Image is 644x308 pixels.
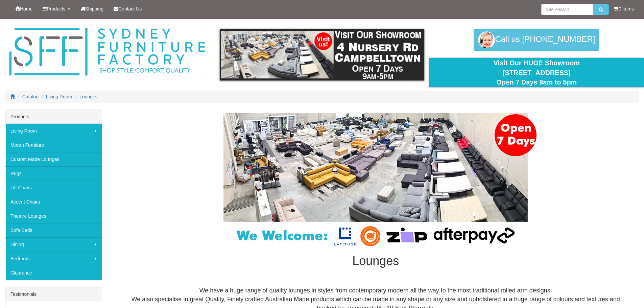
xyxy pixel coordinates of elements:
a: Living Room [46,94,72,99]
a: Living Room [5,124,102,138]
a: Products [38,0,75,17]
a: Accent Chairs [5,195,102,209]
img: Sydney Furniture Factory [6,26,209,78]
a: Shipping [75,0,109,17]
span: Home [20,6,32,11]
a: Sofa Beds [5,223,102,237]
a: Lounges [79,94,98,99]
a: Home [10,0,38,17]
h1: Lounges [112,254,639,268]
img: Lounges [207,113,545,247]
a: Rugs [5,166,102,181]
a: Lift Chairs [5,181,102,195]
span: Shipping [85,6,104,11]
input: Site search [541,4,593,15]
a: Clearance [5,266,102,280]
a: Theatre Lounges [5,209,102,223]
div: Products [5,110,102,124]
div: Visit Our HUGE Showroom [STREET_ADDRESS] Open 7 Days 9am to 5pm [434,58,639,87]
li: 0 items [614,5,634,12]
a: Custom Made Lounges [5,152,102,166]
a: Bedroom [5,252,102,266]
a: Catalog [22,94,39,99]
a: Dining [5,237,102,252]
div: Testimonials [5,287,102,301]
a: Moran Furniture [5,138,102,152]
img: showroom.gif [220,29,424,80]
span: Products [47,6,65,11]
span: Contact Us [118,6,142,11]
a: Contact Us [109,0,147,17]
